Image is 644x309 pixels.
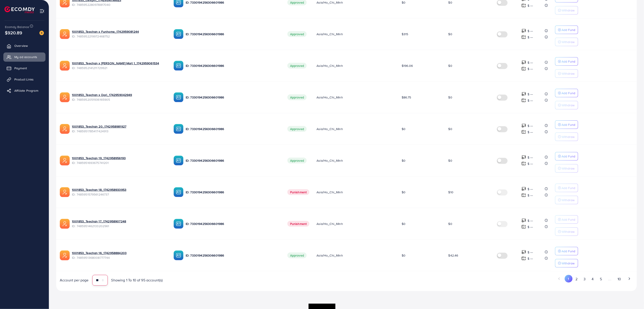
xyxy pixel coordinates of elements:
span: Affiliate Program [14,88,38,93]
span: $0 [448,158,452,163]
img: ic-ads-acc.e4c84228.svg [60,124,70,134]
span: Account per page [60,278,89,283]
button: Add Fund [555,215,578,224]
button: Add Fund [555,247,578,255]
p: $ --- [528,155,533,160]
p: Add Fund [562,248,575,254]
button: Withdraw [555,69,578,78]
button: Add Fund [555,120,578,129]
span: Showing 1 To 10 of 95 account(s) [111,278,163,283]
p: $ --- [528,28,533,34]
p: Withdraw [562,71,575,76]
span: $0 [402,127,405,131]
img: ic-ads-acc.e4c84228.svg [60,29,70,39]
span: Payment [14,66,27,70]
p: ID: 7330194256306601986 [186,31,280,37]
div: <span class='underline'>1001853_Teechan 16_1742958884203</span></br>7485951368008777744 [72,251,166,260]
button: Withdraw [555,38,578,46]
p: ID: 7330194256306601986 [186,126,280,132]
img: ic-ba-acc.ded83a64.svg [174,156,183,165]
a: 1001853_Teechan 18_1742958933953 [72,187,126,192]
span: Approved [287,31,307,37]
img: top-up amount [521,250,526,255]
img: ic-ba-acc.ded83a64.svg [174,29,183,39]
img: top-up amount [521,187,526,191]
button: Withdraw [555,101,578,109]
img: menu [39,9,45,14]
span: ID: 7485951693675741201 [72,161,166,165]
button: Withdraw [555,164,578,173]
img: top-up amount [521,92,526,96]
span: Asia/Ho_Chi_Minh [317,63,343,68]
p: Withdraw [562,197,575,203]
img: top-up amount [521,193,526,198]
span: $0 [402,253,405,258]
p: Add Fund [562,217,575,222]
span: $315 [402,32,408,36]
span: $0 [448,222,452,226]
p: ID: 7330194256306601986 [186,221,280,226]
span: Overview [14,44,28,48]
span: $0 [448,95,452,100]
button: Go to page 2 [573,275,581,283]
a: 1001853_Teechan x Dori_1742959042949 [72,93,132,97]
button: Go to page 1 [565,275,573,283]
p: Add Fund [562,122,575,127]
img: logo [4,6,35,13]
img: top-up amount [521,60,526,65]
img: top-up amount [521,123,526,128]
span: Approved [287,252,307,258]
span: Asia/Ho_Chi_Minh [317,158,343,163]
img: ic-ba-acc.ded83a64.svg [174,250,183,260]
span: Asia/Ho_Chi_Minh [317,222,343,226]
img: ic-ba-acc.ded83a64.svg [174,219,183,229]
span: Ecomdy Balance [5,25,29,29]
p: ID: 7330194256306601986 [186,95,280,100]
span: Approved [287,94,307,100]
p: $ --- [528,91,533,97]
span: Approved [287,126,307,132]
a: 1001853_Teechan 17_1742958907248 [72,219,126,224]
button: Go to next page [625,275,633,283]
button: Withdraw [555,259,578,268]
button: Add Fund [555,152,578,161]
button: Withdraw [555,196,578,204]
span: $0 [402,0,405,5]
a: Payment [3,64,45,73]
img: top-up amount [521,130,526,134]
p: $ --- [528,35,533,40]
a: 1001853_Teechan 19_1742958956193 [72,156,126,160]
p: $ --- [528,186,533,192]
p: Add Fund [562,154,575,159]
iframe: Chat [625,289,641,306]
span: ID: 7485951785417424913 [72,129,166,133]
button: Go to page 10 [615,275,624,283]
span: ID: 7485952219972468752 [72,34,166,39]
img: top-up amount [521,3,526,8]
span: $0 [402,190,405,194]
p: $ --- [528,60,533,65]
a: My ad accounts [3,52,45,61]
p: $ --- [528,256,533,261]
p: $ --- [528,193,533,198]
p: $ --- [528,161,533,166]
p: Withdraw [562,8,575,13]
div: <span class='underline'>1001853_Teechan 17_1742958907248</span></br>7485951462133202961 [72,219,166,228]
p: Withdraw [562,166,575,171]
p: ID: 7330194256306601986 [186,253,280,258]
span: ID: 7485952280978817040 [72,2,166,7]
img: ic-ads-acc.e4c84228.svg [60,156,70,165]
span: Asia/Ho_Chi_Minh [317,32,343,36]
img: ic-ads-acc.e4c84228.svg [60,219,70,229]
img: top-up amount [521,98,526,103]
button: Add Fund [555,89,578,97]
img: ic-ba-acc.ded83a64.svg [174,61,183,71]
img: ic-ads-acc.e4c84228.svg [60,92,70,102]
button: Withdraw [555,227,578,236]
div: <span class='underline'>1001853_Teechan x Funhome_1742959081244</span></br>7485952219972468752 [72,29,166,39]
a: Product Links [3,75,45,84]
ul: Pagination [350,275,633,283]
span: My ad accounts [14,55,37,59]
p: Withdraw [562,134,575,139]
p: Withdraw [562,102,575,108]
